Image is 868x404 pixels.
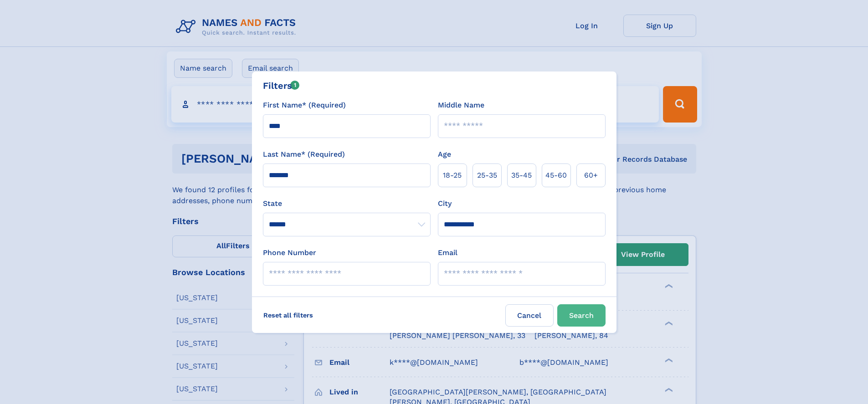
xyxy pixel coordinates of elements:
[263,149,345,160] label: Last Name* (Required)
[438,149,451,160] label: Age
[438,247,457,258] label: Email
[557,304,606,327] button: Search
[477,170,497,181] span: 25‑35
[438,100,484,111] label: Middle Name
[584,170,598,181] span: 60+
[257,304,319,326] label: Reset all filters
[263,100,346,111] label: First Name* (Required)
[263,247,316,258] label: Phone Number
[545,170,567,181] span: 45‑60
[438,198,452,209] label: City
[263,79,300,92] div: Filters
[511,170,532,181] span: 35‑45
[263,198,431,209] label: State
[443,170,462,181] span: 18‑25
[505,304,554,327] label: Cancel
